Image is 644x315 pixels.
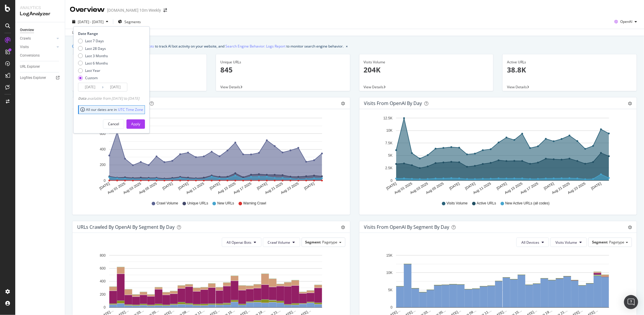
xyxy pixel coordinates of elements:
[209,182,221,191] text: [DATE]
[449,182,460,191] text: [DATE]
[567,182,586,195] text: Aug 23 2025
[20,27,61,33] a: Overview
[322,240,338,245] span: Pagetype
[217,201,234,206] span: New URLs
[464,182,476,191] text: [DATE]
[78,38,108,43] div: Last 7 Days
[628,101,632,106] div: gear
[620,19,632,24] span: OpenAI
[124,19,141,24] span: Segments
[85,46,106,51] div: Last 28 Days
[78,96,139,101] div: available from [DATE] to [DATE]
[393,182,413,195] text: Aug 01 2025
[20,75,61,81] a: Logfiles Explorer
[85,38,104,43] div: Last 7 Days
[78,31,143,36] div: Date Range
[78,83,102,91] input: Start Date
[100,132,106,136] text: 600
[78,75,108,80] div: Custom
[100,147,106,151] text: 400
[383,116,392,120] text: 12.5K
[386,182,397,191] text: [DATE]
[344,42,349,50] button: close banner
[156,201,178,206] span: Crawl Volume
[20,64,40,70] div: URL Explorer
[220,84,240,89] span: View Details
[391,306,393,310] text: 0
[20,11,60,17] div: LogAnalyzer
[520,182,539,195] text: Aug 17 2025
[70,5,105,15] div: Overview
[78,46,108,51] div: Last 28 Days
[447,201,468,206] span: Visits Volume
[78,68,108,73] div: Last Year
[20,52,61,59] a: Conversions
[85,61,108,66] div: Last 6 Months
[385,141,393,145] text: 7.5K
[103,119,124,129] button: Cancel
[505,201,550,206] span: New Active URLs (all codes)
[116,17,143,26] button: Segments
[386,253,392,258] text: 15K
[628,225,632,229] div: gear
[20,44,29,50] div: Visits
[107,7,161,13] div: [DOMAIN_NAME] 10m Weekly
[104,306,106,310] text: 0
[386,271,392,275] text: 10K
[496,182,508,191] text: [DATE]
[550,238,587,247] button: Visits Volume
[516,238,549,247] button: All Devices
[364,100,422,106] div: Visits from OpenAI by day
[100,253,106,258] text: 800
[341,225,345,229] div: gear
[217,182,236,195] text: Aug 15 2025
[612,17,639,26] button: OpenAI
[118,107,143,112] a: UTC Time Zone
[78,19,104,24] span: [DATE] - [DATE]
[388,154,393,158] text: 5K
[163,8,167,12] div: arrow-right-arrow-left
[227,240,252,245] span: All Openai Bots
[20,52,40,59] div: Conversions
[77,114,343,195] svg: A chart.
[20,35,55,42] a: Crawls
[222,238,261,247] button: All Openai Bots
[220,65,346,75] p: 845
[409,182,429,195] text: Aug 03 2025
[70,17,111,26] button: [DATE] - [DATE]
[609,240,624,245] span: Pagetype
[78,43,344,49] div: We introduced 2 new report templates: to track AI bot activity on your website, and to monitor se...
[104,179,106,183] text: 0
[507,65,632,75] p: 38.8K
[78,61,108,66] div: Last 6 Months
[256,182,268,191] text: [DATE]
[162,182,173,191] text: [DATE]
[123,182,142,195] text: Aug 03 2025
[386,129,392,133] text: 10K
[364,224,449,230] div: Visits from OpenAI By Segment By Day
[20,75,46,81] div: Logfiles Explorer
[592,240,608,245] span: Segment
[104,83,127,91] input: End Date
[100,280,106,284] text: 400
[138,182,158,195] text: Aug 05 2025
[80,107,143,112] div: All our dates are in
[85,53,108,58] div: Last 3 Months
[364,60,489,65] div: Visits Volume
[263,238,300,247] button: Crawl Volume
[72,30,104,35] div: Last update
[131,121,140,126] div: Apply
[100,266,106,270] text: 600
[20,35,31,42] div: Crawls
[233,182,252,195] text: Aug 17 2025
[77,224,175,230] div: URLs Crawled by OpenAI By Segment By Day
[72,43,637,49] div: info banner
[280,182,300,195] text: Aug 23 2025
[364,114,630,195] svg: A chart.
[521,240,539,245] span: All Devices
[341,101,345,106] div: gear
[85,75,98,80] div: Custom
[391,179,393,183] text: 0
